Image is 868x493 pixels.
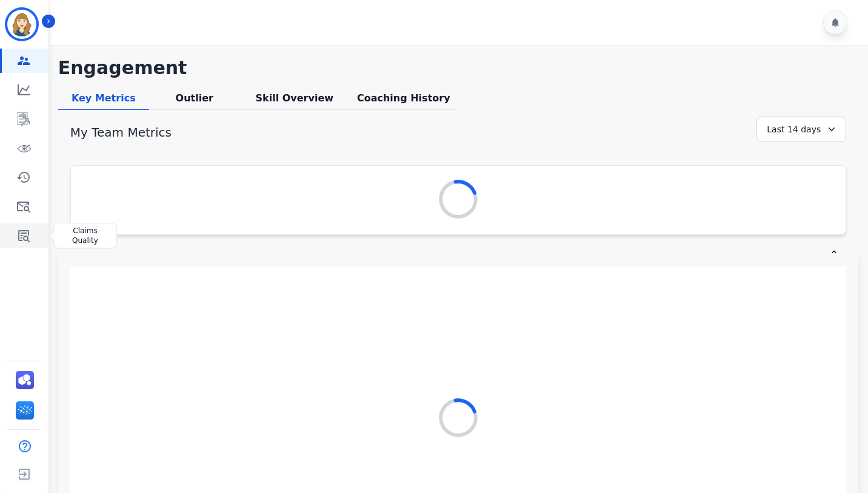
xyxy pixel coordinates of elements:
[58,91,149,110] div: Key Metrics
[149,91,240,110] div: Outlier
[7,10,36,39] img: Bordered avatar
[58,57,858,79] h1: Engagement
[349,91,458,110] div: Coaching History
[70,124,172,141] h1: My Team Metrics
[756,117,846,142] div: Last 14 days
[240,91,349,110] div: Skill Overview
